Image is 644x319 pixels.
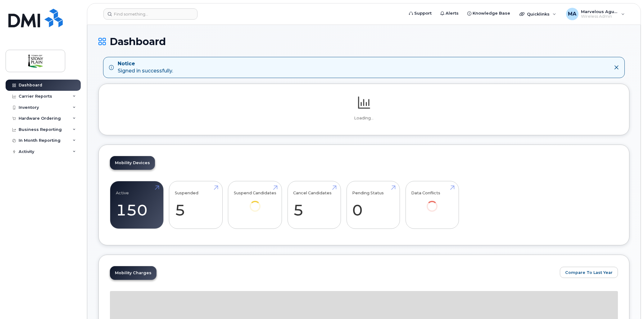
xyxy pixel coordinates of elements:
button: Compare To Last Year [560,267,618,278]
strong: Notice [118,60,173,67]
a: Pending Status 0 [352,184,394,225]
a: Suspend Candidates [234,184,276,220]
a: Mobility Devices [110,156,155,170]
div: Signed in successfully. [118,60,173,75]
a: Cancel Candidates 5 [293,184,335,225]
p: Loading... [110,115,618,121]
a: Suspended 5 [175,184,217,225]
a: Data Conflicts [411,184,453,220]
a: Mobility Charges [110,266,156,280]
span: Compare To Last Year [565,270,613,275]
a: Active 150 [116,184,158,225]
h1: Dashboard [98,36,629,47]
